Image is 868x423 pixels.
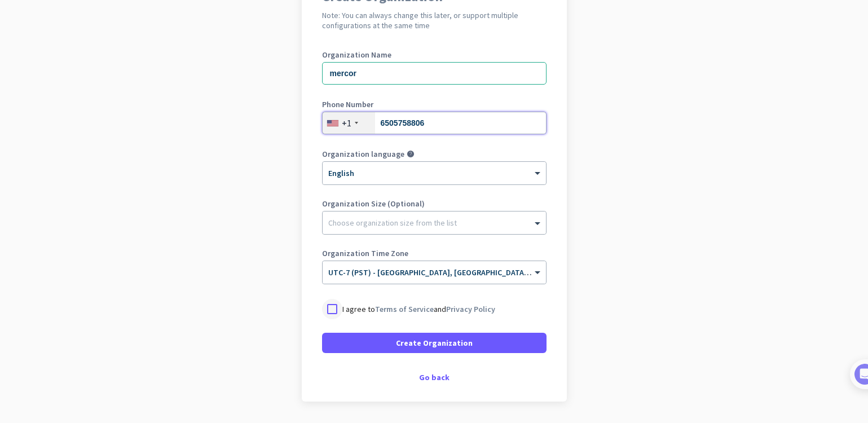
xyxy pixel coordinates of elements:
div: +1 [342,117,351,129]
input: What is the name of your organization? [322,62,547,85]
label: Organization language [322,150,404,158]
i: help [407,150,415,158]
label: Organization Time Zone [322,249,547,257]
div: Go back [322,373,547,381]
h2: Note: You can always change this later, or support multiple configurations at the same time [322,10,547,30]
label: Phone Number [322,100,547,108]
label: Organization Name [322,51,547,59]
a: Terms of Service [375,304,434,314]
button: Create Organization [322,333,547,353]
span: Create Organization [396,337,473,349]
input: 201-555-0123 [322,112,547,134]
label: Organization Size (Optional) [322,200,547,208]
p: I agree to and [342,303,495,315]
a: Privacy Policy [446,304,495,314]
